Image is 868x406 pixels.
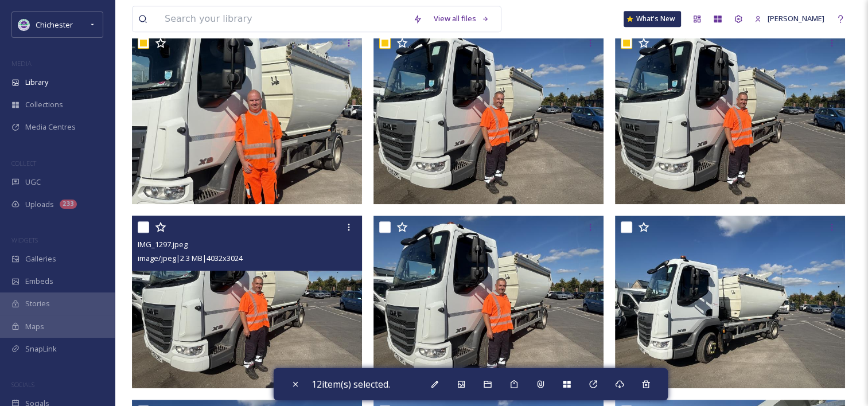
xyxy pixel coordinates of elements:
[428,7,495,30] a: View all files
[132,216,362,388] img: IMG_1297.jpeg
[749,7,830,30] a: [PERSON_NAME]
[138,239,188,249] span: IMG_1297.jpeg
[11,59,32,68] span: MEDIA
[25,199,54,210] span: Uploads
[36,19,73,30] span: Chichester
[25,321,44,332] span: Maps
[768,13,824,24] span: [PERSON_NAME]
[25,177,41,188] span: UGC
[11,380,34,389] span: SOCIALS
[615,32,845,204] img: IMG_1296.jpeg
[18,19,30,30] img: Logo_of_Chichester_District_Council.png
[615,216,845,388] img: IMG_1299.jpeg
[25,77,48,88] span: Library
[373,32,604,204] img: IMG_1295.jpeg
[60,200,77,209] div: 233
[624,11,681,27] a: What's New
[25,343,57,354] span: SnapLink
[159,6,407,32] input: Search your library
[132,32,362,204] img: IMG_1294.jpeg
[138,253,243,263] span: image/jpeg | 2.3 MB | 4032 x 3024
[25,298,50,309] span: Stories
[11,159,36,167] span: COLLECT
[25,122,76,132] span: Media Centres
[373,216,604,388] img: IMG_1298.jpeg
[312,378,390,391] span: 12 item(s) selected.
[25,253,56,264] span: Galleries
[11,236,38,244] span: WIDGETS
[25,99,63,110] span: Collections
[25,276,53,287] span: Embeds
